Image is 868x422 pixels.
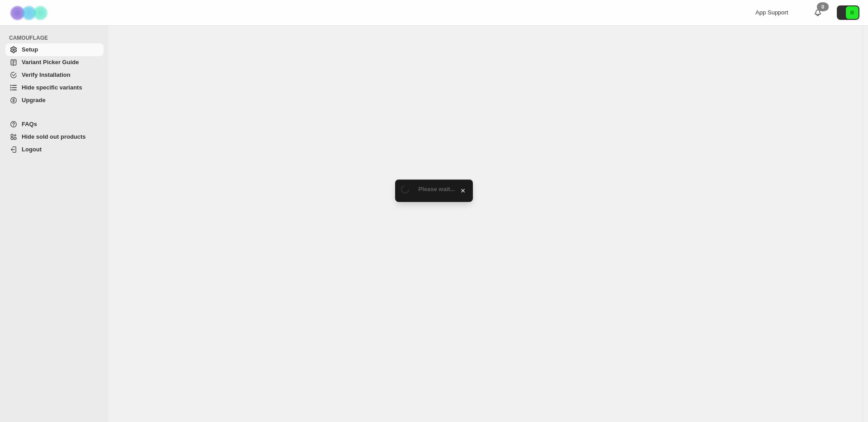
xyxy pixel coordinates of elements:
a: Upgrade [5,94,104,107]
span: Hide specific variants [22,84,82,91]
span: Variant Picker Guide [22,59,79,66]
a: Setup [5,43,104,56]
a: Hide specific variants [5,81,104,94]
span: FAQs [22,121,37,127]
span: Logout [22,146,42,153]
span: Avatar with initials R [846,6,859,19]
span: App Support [755,9,788,16]
div: 0 [817,2,829,11]
span: Please wait... [419,186,455,192]
a: Logout [5,143,104,156]
span: Hide sold out products [22,133,86,140]
a: FAQs [5,118,104,131]
a: 0 [813,8,822,17]
button: Avatar with initials R [837,5,859,20]
span: Upgrade [22,97,46,103]
span: Verify Installation [22,71,71,78]
a: Hide sold out products [5,131,104,143]
span: CAMOUFLAGE [9,34,104,42]
a: Variant Picker Guide [5,56,104,69]
a: Verify Installation [5,69,104,81]
text: R [850,10,854,15]
img: Camouflage [7,0,52,25]
span: Setup [22,46,38,53]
